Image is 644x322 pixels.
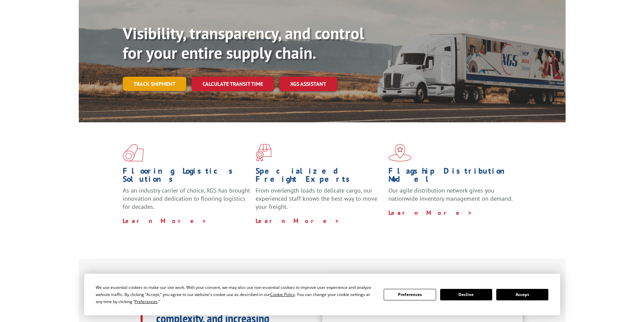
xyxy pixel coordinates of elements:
img: xgs-icon-flagship-distribution-model-red [388,144,412,162]
a: XGS ASSISTANT [279,77,337,91]
h1: Flagship Distribution Model [388,167,516,187]
span: Our agile distribution network gives you nationwide inventory management on demand. [388,187,513,202]
a: Learn More > [388,209,473,217]
div: We use essential cookies to make our site work. With your consent, we may also use non-essential ... [96,284,376,305]
h1: Specialized Freight Experts [256,167,383,187]
span: Cookie Policy [270,292,295,297]
img: xgs-icon-focused-on-flooring-red [256,144,271,162]
button: Accept [496,289,548,300]
button: Decline [440,289,492,300]
div: Cookie Consent Prompt [84,274,560,315]
img: xgs-icon-total-supply-chain-intelligence-red [123,144,144,162]
a: Track shipment [123,77,186,91]
a: Learn More > [256,217,340,225]
a: Calculate transit time [192,77,274,91]
h1: Flooring Logistics Solutions [123,167,251,187]
span: Preferences [135,299,158,304]
b: Visibility, transparency, and control for your entire supply chain. [123,23,364,63]
button: Preferences [384,289,436,300]
span: As an industry carrier of choice, XGS has brought innovation and dedication to flooring logistics... [123,187,250,210]
a: Learn More > [123,217,207,225]
p: From overlength loads to delicate cargo, our experienced staff knows the best way to move your fr... [256,187,383,217]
